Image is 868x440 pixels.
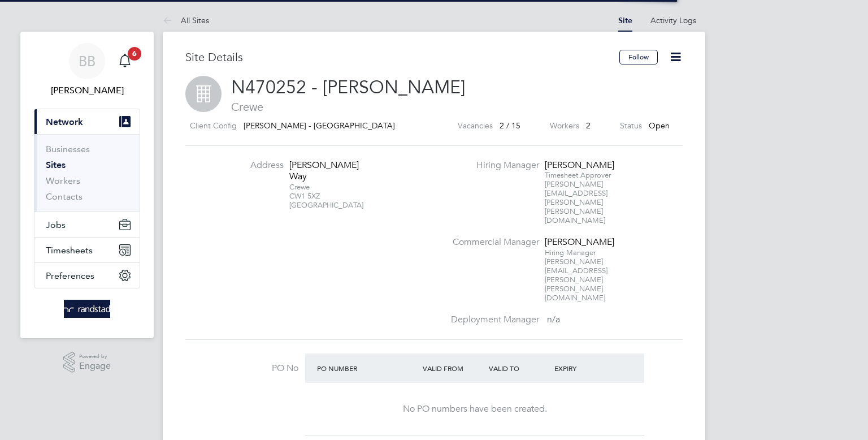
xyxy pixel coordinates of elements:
[231,76,465,98] span: N470252 - [PERSON_NAME]
[64,300,111,318] img: randstad-logo-retina.png
[79,361,111,371] span: Engage
[185,363,298,374] label: PO No
[34,109,140,134] button: Network
[545,257,607,303] span: [PERSON_NAME][EMAIL_ADDRESS][PERSON_NAME][PERSON_NAME][DOMAIN_NAME]
[128,47,141,61] span: 6
[586,120,591,131] span: 2
[444,159,539,171] label: Hiring Manager
[63,352,111,373] a: Powered byEngage
[46,159,66,170] a: Sites
[458,119,493,133] label: Vacancies
[618,16,632,25] a: Site
[550,119,579,133] label: Workers
[34,84,140,97] span: Billy Barnett
[34,263,140,288] button: Preferences
[289,183,360,210] div: Crewe CW1 5XZ [GEOGRAPHIC_DATA]
[289,159,360,183] div: [PERSON_NAME] Way
[34,212,140,237] button: Jobs
[444,236,539,248] label: Commercial Manager
[444,314,539,326] label: Deployment Manager
[190,119,237,133] label: Client Config
[79,54,96,68] span: BB
[34,43,140,97] a: BB[PERSON_NAME]
[316,403,633,415] div: No PO numbers have been created.
[79,352,111,361] span: Powered by
[244,120,395,131] span: [PERSON_NAME] - [GEOGRAPHIC_DATA]
[486,358,552,378] div: Valid To
[545,159,615,171] div: [PERSON_NAME]
[185,50,619,64] h3: Site Details
[547,314,560,325] span: n/a
[34,238,140,262] button: Timesheets
[500,120,520,131] span: 2 / 15
[650,15,696,25] a: Activity Logs
[46,245,93,256] span: Timesheets
[545,170,611,180] span: Timesheet Approver
[545,179,607,225] span: [PERSON_NAME][EMAIL_ADDRESS][PERSON_NAME][PERSON_NAME][DOMAIN_NAME]
[620,119,642,133] label: Status
[420,358,486,378] div: Valid From
[552,358,618,378] div: Expiry
[163,15,209,25] a: All Sites
[185,100,683,114] span: Crewe
[649,120,670,131] span: Open
[46,270,94,281] span: Preferences
[545,236,615,248] div: [PERSON_NAME]
[46,144,90,154] a: Businesses
[20,32,154,338] nav: Main navigation
[545,248,596,257] span: Hiring Manager
[46,175,80,186] a: Workers
[46,219,66,230] span: Jobs
[46,191,83,202] a: Contacts
[619,50,658,64] button: Follow
[114,43,136,79] a: 6
[46,117,83,127] span: Network
[222,159,284,171] label: Address
[34,300,140,318] a: Go to home page
[34,134,140,212] div: Network
[314,358,420,378] div: PO Number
